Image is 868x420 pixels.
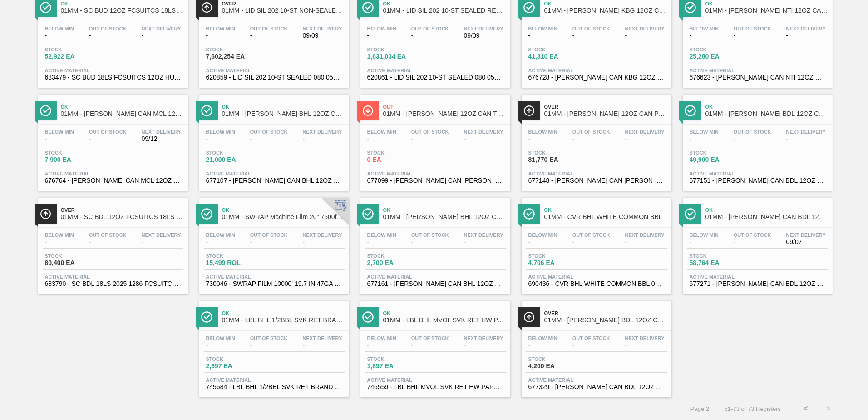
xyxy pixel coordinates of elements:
[690,68,826,73] span: Active Material
[367,26,396,31] span: Below Min
[354,294,515,397] a: ÍconeOk01MM - LBL BHL MVOL SVK RET HW PAPER #3Below Min-Out Of Stock-Next Delivery-Stock1,897 EAA...
[367,342,396,349] span: -
[222,110,345,117] span: 01MM - CARR BHL 12OZ CAN TWNSTK 30/12 CAN AQUEOUS
[464,135,503,142] span: -
[528,363,592,370] span: 4,200 EA
[572,135,610,142] span: -
[685,2,696,13] img: Ícone
[45,135,74,142] span: -
[625,342,665,349] span: -
[201,2,212,13] img: Ícone
[528,356,592,362] span: Stock
[192,191,354,294] a: ÍconeOk01MM - SWRAP Machine Film 20" 7500ft 63 GaugeBelow Min-Out Of Stock-Next Delivery-Stock15,...
[528,335,557,341] span: Below Min
[690,26,719,31] span: Below Min
[515,294,676,397] a: ÍconeOver01MM - [PERSON_NAME] BDL 12OZ CAN 30/12 CAN PK - [US_STATE] NCAA PROMOBelow Min-Out Of S...
[383,207,506,213] span: Ok
[222,7,345,14] span: 01MM - LID SIL 202 10-ST NON-SEALED 088 0824 SI
[734,232,771,238] span: Out Of Stock
[367,253,431,259] span: Stock
[45,274,181,280] span: Active Material
[528,384,665,390] span: 677329 - CARR CAN BDL 12OZ NEW HAMP TWNSTK 30/12
[367,47,431,52] span: Stock
[528,253,592,259] span: Stock
[206,253,270,259] span: Stock
[523,311,535,323] img: Ícone
[464,26,503,31] span: Next Delivery
[528,32,557,39] span: -
[572,232,610,238] span: Out Of Stock
[303,335,342,341] span: Next Delivery
[222,207,345,213] span: Ok
[206,342,235,349] span: -
[786,239,826,245] span: 09/07
[705,7,828,14] span: 01MM - CARR NTI 12OZ CAN 15/12 CAN PK
[142,129,181,135] span: Next Delivery
[303,129,342,135] span: Next Delivery
[206,53,270,60] span: 7,602,254 EA
[734,26,771,31] span: Out Of Stock
[786,32,826,39] span: -
[464,335,503,341] span: Next Delivery
[367,377,503,383] span: Active Material
[528,47,592,52] span: Stock
[250,239,288,245] span: -
[45,253,108,259] span: Stock
[411,232,449,238] span: Out Of Stock
[45,177,181,184] span: 676764 - CARR CAN MCL 12OZ TWNSTK 30/12 CAN 0723
[690,260,753,266] span: 58,764 EA
[572,26,610,31] span: Out Of Stock
[367,280,503,287] span: 677161 - CARR CAN BHL 12OZ FARMING TWNSTK 30/12 C
[45,239,74,245] span: -
[794,397,817,420] button: <
[528,68,665,73] span: Active Material
[572,32,610,39] span: -
[464,342,503,349] span: -
[411,129,449,135] span: Out Of Stock
[690,47,753,52] span: Stock
[303,232,342,238] span: Next Delivery
[528,232,557,238] span: Below Min
[528,129,557,135] span: Below Min
[367,171,503,176] span: Active Material
[206,239,235,245] span: -
[625,129,665,135] span: Next Delivery
[528,53,592,60] span: 41,810 EA
[367,260,431,266] span: 2,700 EA
[411,342,449,349] span: -
[367,177,503,184] span: 677099 - CARR CAN BUD 12OZ TWNSTK 30/12 CAN 0724
[206,377,342,383] span: Active Material
[625,135,665,142] span: -
[690,53,753,60] span: 25,280 EA
[222,1,345,6] span: Over
[383,214,506,220] span: 01MM - CARR BHL 12OZ CAN 30/12 CAN PK FARMING PROMO
[734,129,771,135] span: Out Of Stock
[367,150,431,155] span: Stock
[206,274,342,280] span: Active Material
[142,26,181,31] span: Next Delivery
[206,177,342,184] span: 677107 - CARR CAN BHL 12OZ TWNSTK 30/12 CAN 0724
[201,311,212,323] img: Ícone
[367,135,396,142] span: -
[45,74,181,81] span: 683479 - SC BUD 18LS FCSUITCS 12OZ HULK HANDLE 09
[206,280,342,287] span: 730046 - SWRAP FILM 10000' 19.7 IN 47GA MACH NO S
[45,171,181,176] span: Active Material
[544,214,667,220] span: 01MM - CVR BHL WHITE COMMON BBL
[528,280,665,287] span: 690436 - CVR BHL WHITE COMMON BBL 0716 465 ABIDRM
[250,232,288,238] span: Out Of Stock
[367,129,396,135] span: Below Min
[250,342,288,349] span: -
[723,405,781,412] span: 51 - 73 of 73 Registers
[45,260,108,266] span: 80,400 EA
[685,105,696,116] img: Ícone
[690,177,826,184] span: 677151 - CARR CAN BDL 12OZ 2025 TWNSTK 30/12 CAN
[222,310,345,316] span: Ok
[206,156,270,163] span: 21,000 EA
[528,274,665,280] span: Active Material
[354,191,515,294] a: ÍconeOk01MM - [PERSON_NAME] BHL 12OZ CAN 30/12 CAN PK FARMING PROMOBelow Min-Out Of Stock-Next De...
[676,191,837,294] a: ÍconeOk01MM - [PERSON_NAME] CAN BDL 12OZ PATRIOTS TWNSTK 30/12Below Min-Out Of Stock-Next Deliver...
[206,335,235,341] span: Below Min
[45,68,181,73] span: Active Material
[690,156,753,163] span: 49,900 EA
[362,311,374,323] img: Ícone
